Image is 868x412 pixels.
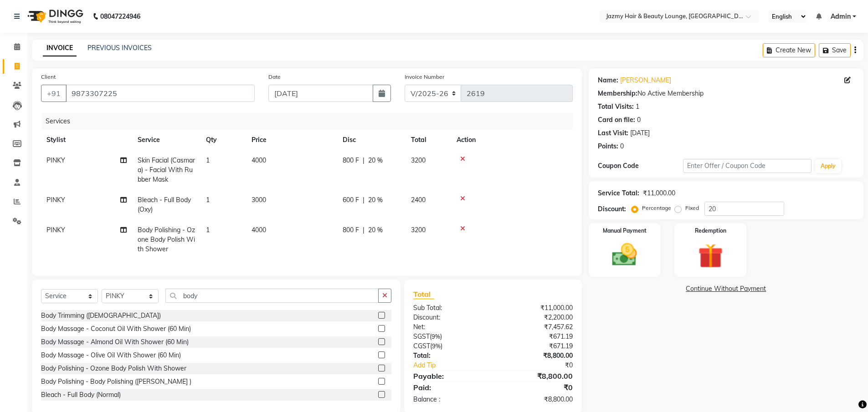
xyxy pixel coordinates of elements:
[268,73,281,81] label: Date
[819,43,851,57] button: Save
[598,89,854,98] div: No Active Membership
[432,342,441,350] span: 9%
[598,142,618,151] div: Points:
[406,395,493,404] div: Balance :
[604,240,645,269] img: _cash.svg
[43,40,77,56] a: INVOICE
[206,226,210,234] span: 1
[406,371,493,381] div: Payable:
[406,341,493,351] div: ( )
[690,240,731,271] img: _gift.svg
[411,156,426,164] span: 3200
[431,333,440,340] span: 9%
[406,382,493,393] div: Paid:
[831,12,851,21] span: Admin
[405,73,444,81] label: Invoice Number
[363,225,365,235] span: |
[603,227,647,235] label: Manual Payment
[252,156,266,164] span: 4000
[200,130,246,150] th: Qty
[493,351,580,361] div: ₹8,800.00
[138,156,195,183] span: Skin Facial (Casmara) - Facial With Rubber Mask
[620,142,624,151] div: 0
[413,332,430,341] span: SGST
[41,130,132,150] th: Stylist
[508,361,580,370] div: ₹0
[363,195,365,205] span: |
[246,130,337,150] th: Price
[493,371,580,381] div: ₹8,800.00
[368,195,383,205] span: 20 %
[683,159,812,173] input: Enter Offer / Coupon Code
[411,196,426,204] span: 2400
[23,4,86,29] img: logo
[406,313,493,322] div: Discount:
[598,76,618,85] div: Name:
[406,322,493,332] div: Net:
[637,115,641,125] div: 0
[41,351,181,360] div: Body Massage - Olive Oil With Shower (60 Min)
[598,102,634,112] div: Total Visits:
[493,332,580,341] div: ₹671.19
[493,341,580,351] div: ₹671.19
[206,156,210,164] span: 1
[643,188,675,198] div: ₹11,000.00
[630,128,650,138] div: [DATE]
[406,332,493,341] div: ( )
[138,226,195,253] span: Body Polishing - Ozone Body Polish With Shower
[41,85,67,102] button: +91
[368,225,383,235] span: 20 %
[598,115,635,125] div: Card on file:
[493,313,580,322] div: ₹2,200.00
[252,226,266,234] span: 4000
[41,364,186,373] div: Body Polishing - Ozone Body Polish With Shower
[598,161,683,171] div: Coupon Code
[413,342,430,350] span: CGST
[41,377,191,387] div: Body Polishing - Body Polishing ([PERSON_NAME] )
[598,128,628,138] div: Last Visit:
[685,204,699,212] label: Fixed
[451,130,573,150] th: Action
[493,395,580,404] div: ₹8,800.00
[642,204,671,212] label: Percentage
[406,130,451,150] th: Total
[406,361,507,370] a: Add Tip
[138,196,191,214] span: Bleach - Full Body (Oxy)
[46,226,65,234] span: PINKY
[493,382,580,393] div: ₹0
[132,130,200,150] th: Service
[493,322,580,332] div: ₹7,457.62
[343,156,359,165] span: 800 F
[815,159,841,173] button: Apply
[252,196,266,204] span: 3000
[598,188,639,198] div: Service Total:
[46,156,65,164] span: PINKY
[165,289,379,303] input: Search or Scan
[636,102,639,112] div: 1
[41,390,121,400] div: Bleach - Full Body (Normal)
[363,156,365,165] span: |
[493,303,580,313] div: ₹11,000.00
[337,130,406,150] th: Disc
[41,73,56,81] label: Client
[413,290,434,299] span: Total
[406,351,493,361] div: Total:
[620,76,671,85] a: [PERSON_NAME]
[598,204,626,214] div: Discount:
[695,227,726,235] label: Redemption
[100,4,140,29] b: 08047224946
[343,195,359,205] span: 600 F
[411,226,426,234] span: 3200
[591,284,862,294] a: Continue Without Payment
[42,113,580,130] div: Services
[41,337,189,347] div: Body Massage - Almond Oil With Shower (60 Min)
[598,89,637,98] div: Membership:
[406,303,493,313] div: Sub Total:
[87,44,152,52] a: PREVIOUS INVOICES
[206,196,210,204] span: 1
[41,324,191,334] div: Body Massage - Coconut Oil With Shower (60 Min)
[66,85,255,102] input: Search by Name/Mobile/Email/Code
[763,43,815,57] button: Create New
[343,225,359,235] span: 800 F
[46,196,65,204] span: PINKY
